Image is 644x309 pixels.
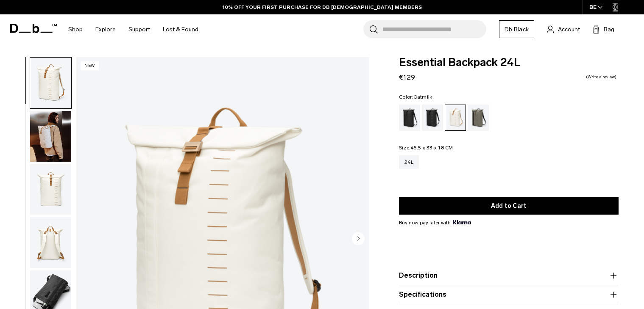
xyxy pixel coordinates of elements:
span: Buy now pay later with [399,219,471,226]
a: Support [128,14,150,44]
a: Charcoal Grey [422,105,443,131]
a: 10% OFF YOUR FIRST PURCHASE FOR DB [DEMOGRAPHIC_DATA] MEMBERS [223,3,422,11]
a: Oatmilk [445,105,466,131]
button: Essential Backpack 24L Oatmilk [30,217,72,268]
a: Shop [68,14,83,44]
a: Explore [95,14,116,44]
button: Next slide [352,232,365,247]
legend: Size: [399,145,453,150]
nav: Main Navigation [62,14,205,44]
span: Bag [604,25,614,34]
img: Essential Backpack 24L Oatmilk [30,58,71,108]
img: Essential Backpack 24L Oatmilk [30,111,71,162]
img: Essential Backpack 24L Oatmilk [30,164,71,215]
p: New [81,61,99,70]
button: Specifications [399,290,619,300]
a: Forest Green [468,105,489,131]
button: Essential Backpack 24L Oatmilk [30,110,72,162]
a: Account [547,24,580,34]
a: Db Black [499,20,534,38]
a: Write a review [586,75,616,79]
button: Essential Backpack 24L Oatmilk [30,164,72,215]
span: Account [558,25,580,34]
a: Black Out [399,105,420,131]
button: Essential Backpack 24L Oatmilk [30,57,72,109]
button: Description [399,270,619,281]
span: 45.5 x 33 x 18 CM [410,145,453,151]
span: Essential Backpack 24L [399,57,619,68]
span: €129 [399,73,415,81]
legend: Color: [399,94,432,99]
a: 24L [399,155,419,169]
img: {"height" => 20, "alt" => "Klarna"} [453,220,471,224]
span: Oatmilk [413,94,432,100]
a: Lost & Found [163,14,198,44]
img: Essential Backpack 24L Oatmilk [30,217,71,268]
button: Bag [593,24,614,34]
button: Add to Cart [399,197,619,215]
